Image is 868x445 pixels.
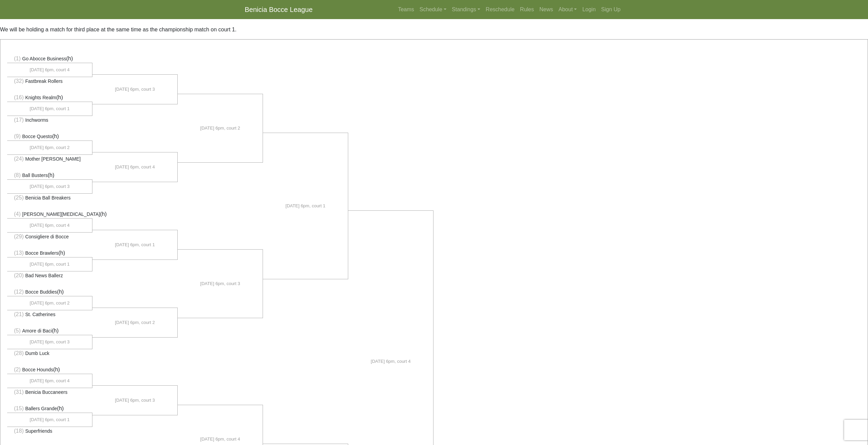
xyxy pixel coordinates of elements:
span: (13) [14,250,24,256]
span: (18) [14,428,24,434]
span: [DATE] 6pm, court 4 [200,436,240,443]
li: (h) [7,288,92,296]
span: (4) [14,211,21,217]
span: [DATE] 6pm, court 4 [371,358,411,365]
a: Rules [517,3,537,16]
span: Benicia Buccaneers [25,389,68,395]
li: (h) [7,132,92,141]
span: [DATE] 6pm, court 4 [30,66,70,73]
span: (17) [14,117,24,123]
span: Ballers Grande [25,406,57,411]
span: (5) [14,328,21,333]
span: [DATE] 6pm, court 4 [30,377,70,384]
span: (15) [14,405,24,411]
span: [DATE] 6pm, court 2 [30,300,70,307]
span: Inchworms [25,117,48,123]
span: Bad News Ballerz [25,273,63,278]
span: (24) [14,156,24,162]
a: Sign Up [599,3,623,16]
span: St. Catherines [25,312,56,317]
span: [DATE] 6pm, court 3 [115,86,155,93]
span: Ball Busters [22,173,48,178]
span: [DATE] 6pm, court 2 [115,319,155,326]
span: (8) [14,172,21,178]
span: Consigliere di Bocce [25,234,69,239]
li: (h) [7,171,92,180]
span: Benicia Ball Breakers [25,195,71,201]
span: (21) [14,311,24,317]
span: (31) [14,389,24,395]
li: (h) [7,404,92,413]
li: (h) [7,93,92,102]
span: [PERSON_NAME][MEDICAL_DATA] [22,211,100,217]
span: Bocce Buddies [25,289,57,295]
span: [DATE] 6pm, court 1 [285,203,325,209]
span: (1) [14,56,21,61]
span: (20) [14,272,24,278]
span: Mother [PERSON_NAME] [25,156,81,162]
a: News [537,3,556,16]
span: (2) [14,367,21,372]
span: Dumb Luck [25,351,49,356]
span: [DATE] 6pm, court 3 [115,397,155,404]
li: (h) [7,366,92,374]
span: [DATE] 6pm, court 1 [30,105,70,112]
span: (16) [14,94,24,100]
span: (12) [14,289,24,295]
span: Bocce Hounds [22,367,53,372]
span: [DATE] 6pm, court 1 [30,416,70,423]
span: (25) [14,195,24,201]
li: (h) [7,55,92,63]
span: [DATE] 6pm, court 1 [30,261,70,268]
span: Bocce Brawlers [25,250,58,256]
span: Amore di Baci [22,328,52,333]
span: [DATE] 6pm, court 1 [115,241,155,248]
a: Login [579,3,598,16]
span: (29) [14,234,24,239]
span: [DATE] 6pm, court 2 [200,125,240,132]
span: [DATE] 6pm, court 4 [115,164,155,170]
span: [DATE] 6pm, court 3 [30,339,70,345]
span: Superfriends [25,428,52,434]
span: Go Abocce Business [22,56,66,61]
a: About [556,3,580,16]
span: Knights Realm [25,95,56,100]
a: Schedule [417,3,449,16]
span: (9) [14,133,21,139]
span: (32) [14,78,24,84]
span: [DATE] 6pm, court 3 [200,280,240,287]
a: Teams [395,3,417,16]
span: Bocce Questo [22,134,52,139]
span: [DATE] 6pm, court 2 [30,144,70,151]
span: Fastbreak Rollers [25,78,63,84]
span: [DATE] 6pm, court 3 [30,183,70,190]
li: (h) [7,327,92,335]
li: (h) [7,210,92,219]
li: (h) [7,249,92,257]
a: Benicia Bocce League [245,3,313,16]
span: [DATE] 6pm, court 4 [30,222,70,229]
a: Standings [449,3,483,16]
span: (28) [14,350,24,356]
a: Reschedule [483,3,517,16]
